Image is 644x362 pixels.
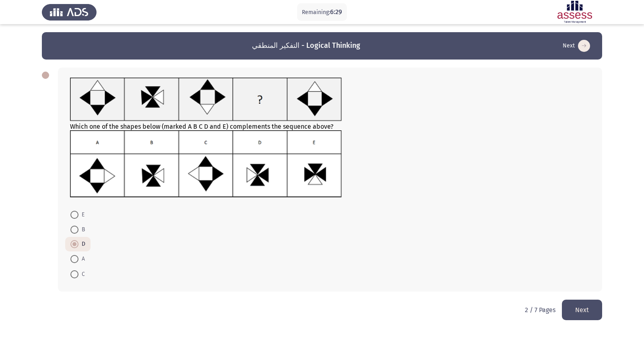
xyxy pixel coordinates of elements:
[42,1,97,23] img: Assess Talent Management logo
[560,39,592,52] button: load next page
[78,269,85,279] span: C
[78,210,85,220] span: E
[78,225,85,234] span: B
[547,1,602,23] img: Assessment logo of Assessment En (Focus & 16PD)
[70,78,590,199] div: Which one of the shapes below (marked A B C D and E) complements the sequence above?
[302,7,342,17] p: Remaining:
[562,300,602,320] button: load next page
[70,130,342,197] img: UkFYYl8wMjJfQi5wbmcxNjkxMjk4MDE0NzY3.png
[252,41,360,51] h3: التفكير المنطقي - Logical Thinking
[70,78,342,121] img: UkFYYl8wMjJfQS5wbmcxNjkxMjk4MDAwMDQw.png
[525,306,555,314] p: 2 / 7 Pages
[78,239,85,249] span: D
[78,254,85,264] span: A
[330,8,342,16] span: 6:29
